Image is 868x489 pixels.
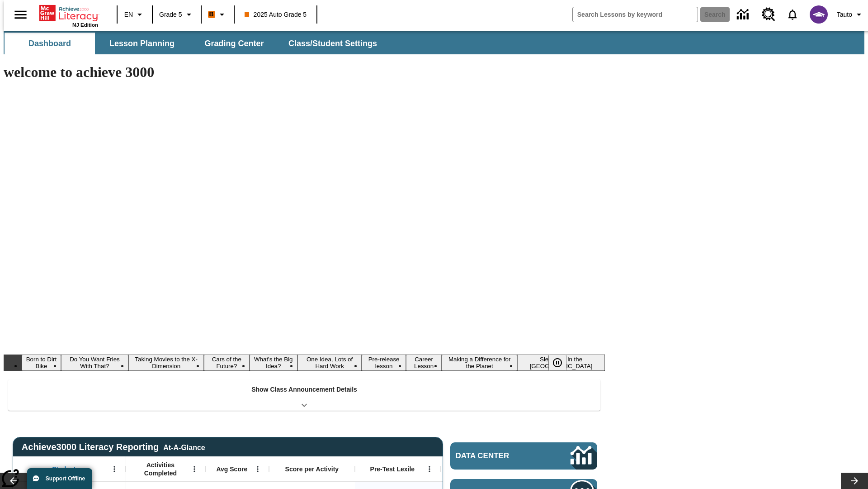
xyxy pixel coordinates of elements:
[517,355,605,371] button: Slide 10 Sleepless in the Animal Kingdom
[61,355,128,371] button: Slide 2 Do You Want Fries With That?
[370,465,415,473] span: Pre-Test Lexile
[216,465,247,473] span: Avg Score
[7,1,34,28] button: Open side menu
[204,6,231,23] button: Boost Class color is orange. Change class color
[124,10,133,19] span: EN
[22,355,61,371] button: Slide 1 Born to Dirt Bike
[251,462,264,476] button: Open Menu
[804,3,833,26] button: Select a new avatar
[4,33,385,54] div: SubNavbar
[837,10,852,19] span: Tauto
[120,6,149,23] button: Language: EN, Select a language
[450,442,597,470] a: Data Center
[52,465,75,473] span: Student
[781,3,804,26] a: Notifications
[251,385,357,394] p: Show Class Announcement Details
[46,475,85,482] span: Support Offline
[548,355,566,371] button: Pause
[188,462,201,476] button: Open Menu
[297,355,362,371] button: Slide 6 One Idea, Lots of Hard Work
[4,64,605,81] h1: welcome to achieve 3000
[27,468,92,489] button: Support Offline
[72,22,98,28] span: NJ Edition
[5,33,95,54] button: Dashboard
[97,33,187,54] button: Lesson Planning
[189,33,279,54] button: Grading Center
[163,442,205,452] div: At-A-Glance
[108,462,121,476] button: Open Menu
[281,33,384,54] button: Class/Student Settings
[756,2,781,27] a: Resource Center, Will open in new tab
[39,4,98,22] a: Home
[204,355,249,371] button: Slide 4 Cars of the Future?
[731,2,756,27] a: Data Center
[442,355,517,371] button: Slide 9 Making a Difference for the Planet
[156,6,198,23] button: Grade: Grade 5, Select a grade
[245,10,307,19] span: 2025 Auto Grade 5
[833,6,868,23] button: Profile/Settings
[573,7,698,22] input: search field
[39,3,98,28] div: Home
[548,355,576,371] div: Pause
[362,355,406,371] button: Slide 7 Pre-release lesson
[131,461,190,477] span: Activities Completed
[209,9,214,20] span: B
[159,10,182,19] span: Grade 5
[406,355,442,371] button: Slide 8 Career Lesson
[841,473,868,489] button: Lesson carousel, Next
[810,5,828,24] img: avatar image
[285,465,339,473] span: Score per Activity
[423,462,436,476] button: Open Menu
[8,379,600,411] div: Show Class Announcement Details
[22,442,205,452] span: Achieve3000 Literacy Reporting
[4,31,864,54] div: SubNavbar
[250,355,297,371] button: Slide 5 What's the Big Idea?
[456,451,540,460] span: Data Center
[128,355,204,371] button: Slide 3 Taking Movies to the X-Dimension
